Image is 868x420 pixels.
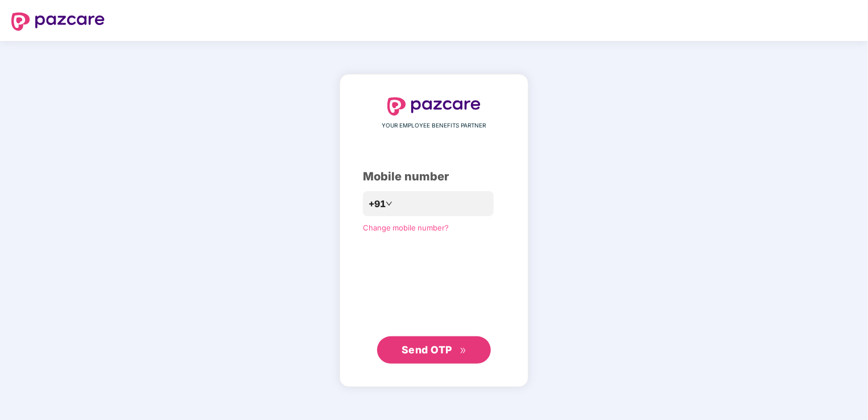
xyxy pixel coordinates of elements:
[363,223,449,232] a: Change mobile number?
[387,97,481,116] img: logo
[402,344,452,356] span: Send OTP
[369,197,386,211] span: +91
[460,347,467,355] span: double-right
[386,200,392,207] span: down
[382,121,486,130] span: YOUR EMPLOYEE BENEFITS PARTNER
[11,13,105,31] img: logo
[377,336,491,364] button: Send OTPdouble-right
[363,168,505,186] div: Mobile number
